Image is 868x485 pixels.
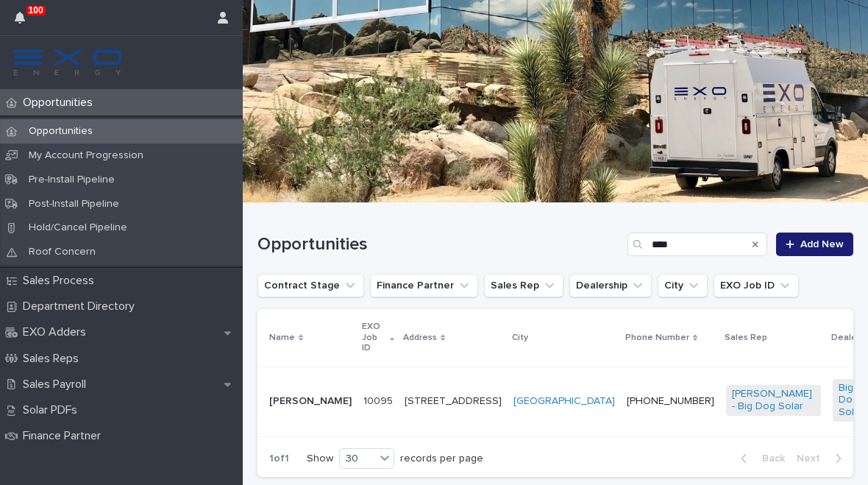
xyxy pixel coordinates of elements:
[800,239,844,249] span: Add New
[15,9,34,35] div: 100
[776,233,853,256] a: Add New
[370,274,478,297] button: Finance Partner
[269,395,352,408] p: [PERSON_NAME]
[17,125,104,138] p: Opportunities
[17,378,98,392] p: Sales Payroll
[17,352,90,366] p: Sales Reps
[405,395,502,408] p: [STREET_ADDRESS]
[17,403,89,417] p: Solar PDFs
[340,451,375,467] div: 30
[269,330,295,346] p: Name
[658,274,708,297] button: City
[625,330,689,346] p: Phone Number
[17,96,104,110] p: Opportunities
[17,174,127,186] p: Pre-Install Pipeline
[17,274,106,288] p: Sales Process
[17,222,139,234] p: Hold/Cancel Pipeline
[17,429,113,443] p: Finance Partner
[627,396,714,406] a: [PHONE_NUMBER]
[363,392,396,408] p: 10095
[791,452,853,465] button: Next
[257,274,364,297] button: Contract Stage
[512,330,528,346] p: City
[17,149,155,162] p: My Account Progression
[29,5,43,15] p: 100
[513,395,615,408] a: [GEOGRAPHIC_DATA]
[729,452,791,465] button: Back
[725,330,767,346] p: Sales Rep
[17,198,131,210] p: Post-Install Pipeline
[17,246,107,258] p: Roof Concern
[17,300,146,314] p: Department Directory
[753,453,785,464] span: Back
[714,274,799,297] button: EXO Job ID
[797,453,829,464] span: Next
[307,453,333,465] p: Show
[400,453,483,465] p: records per page
[362,319,386,356] p: EXO Job ID
[12,48,124,77] img: FKS5r6ZBThi8E5hshIGi
[257,234,622,255] h1: Opportunities
[484,274,563,297] button: Sales Rep
[257,441,301,477] p: 1 of 1
[403,330,437,346] p: Address
[569,274,652,297] button: Dealership
[627,233,767,256] input: Search
[732,388,815,413] a: [PERSON_NAME] - Big Dog Solar
[17,325,98,339] p: EXO Adders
